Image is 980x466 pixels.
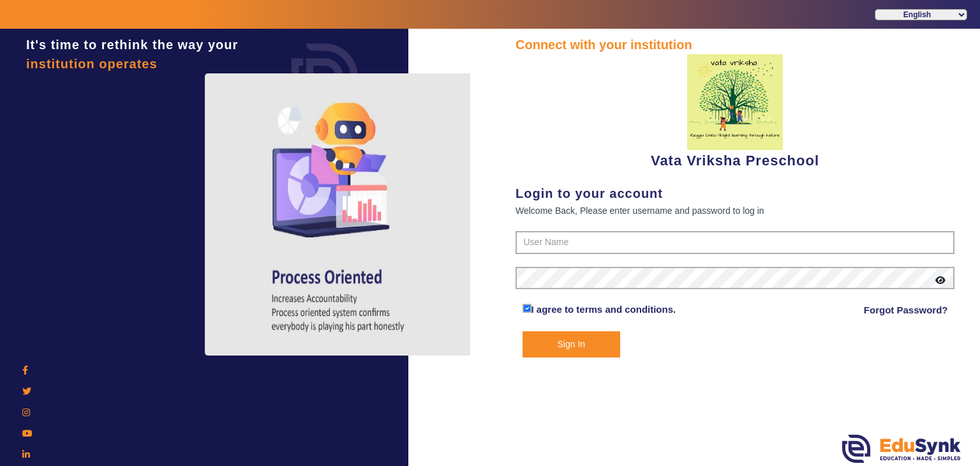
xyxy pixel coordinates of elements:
[516,203,954,218] div: Welcome Back, Please enter username and password to log in
[26,57,158,71] span: institution operates
[864,303,948,318] a: Forgot Password?
[531,304,676,315] a: I agree to terms and conditions.
[205,73,473,356] img: login4.png
[516,231,954,254] input: User Name
[516,184,954,203] div: Login to your account
[26,38,238,52] span: It's time to rethink the way your
[516,54,954,171] div: Vata Vriksha Preschool
[277,29,373,124] img: login.png
[842,435,961,463] img: edusynk.png
[516,35,954,54] div: Connect with your institution
[523,331,621,357] button: Sign In
[687,54,783,150] img: 817d6453-c4a2-41f8-ac39-e8a470f27eea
